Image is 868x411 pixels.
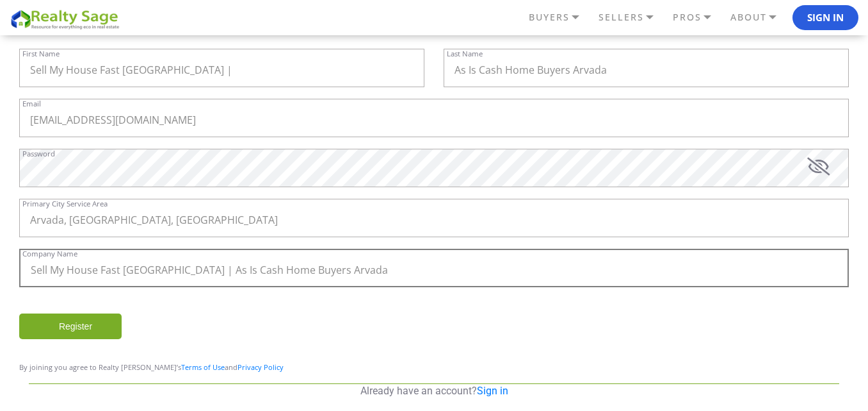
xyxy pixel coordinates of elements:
a: BUYERS [526,6,595,28]
p: Already have an account? [29,384,839,398]
a: ABOUT [727,6,792,28]
img: REALTY SAGE [10,8,125,30]
span: By joining you agree to Realty [PERSON_NAME]’s and [19,362,284,372]
a: PROS [670,6,727,28]
label: Company Name [22,250,77,257]
a: Terms of Use [181,362,225,372]
button: Sign In [792,5,858,31]
label: Last Name [447,50,483,57]
a: Privacy Policy [237,362,284,372]
label: First Name [22,50,60,57]
a: SELLERS [595,6,670,28]
label: Password [22,150,55,157]
label: Email [22,100,41,107]
a: Sign in [477,385,508,397]
input: Register [19,314,122,339]
label: Primary City Service Area [22,200,108,207]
